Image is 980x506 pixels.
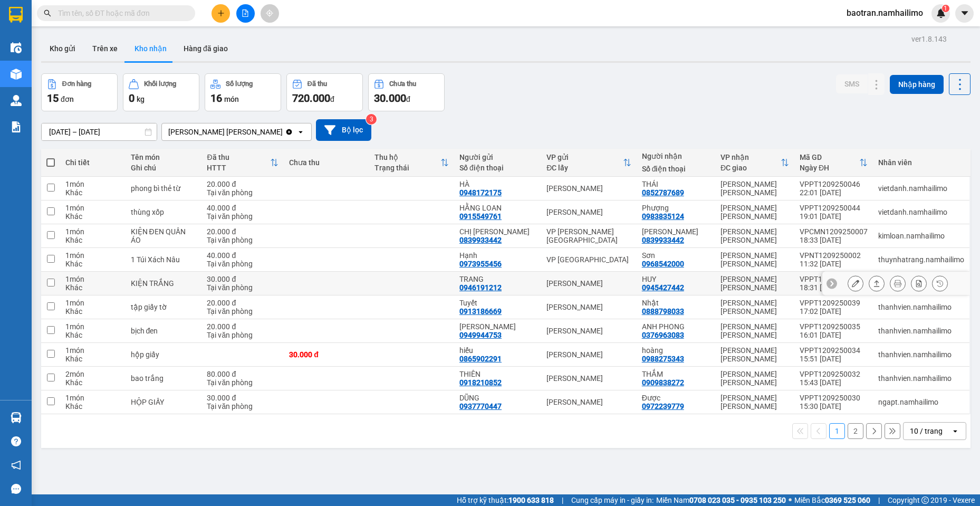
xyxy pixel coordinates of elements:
[131,374,197,383] div: bao trắng
[642,346,710,355] div: hoàng
[459,322,536,331] div: CHỊ HƯƠNG
[800,307,868,316] div: 17:02 [DATE]
[800,378,868,387] div: 15:43 [DATE]
[459,370,536,378] div: THIÊN
[459,402,502,410] div: 0937770447
[800,370,868,378] div: VPPT1209250032
[459,283,502,292] div: 0946191212
[389,80,416,88] div: Chưa thu
[9,7,23,23] img: logo-vxr
[720,204,789,221] div: [PERSON_NAME] [PERSON_NAME]
[369,149,454,177] th: Toggle SortBy
[289,158,363,167] div: Chưa thu
[878,255,964,264] div: thuynhatrang.namhailimo
[459,307,502,316] div: 0913186669
[11,436,21,446] span: question-circle
[720,153,781,161] div: VP nhận
[459,212,502,221] div: 0915549761
[642,227,710,236] div: KIM CÚC
[836,74,868,93] button: SMS
[131,184,197,193] div: phong bì thẻ từ
[878,303,964,311] div: thanhvien.namhailimo
[800,331,868,339] div: 16:01 [DATE]
[207,283,278,292] div: Tại văn phòng
[131,153,197,161] div: Tên món
[951,427,959,435] svg: open
[201,149,284,177] th: Toggle SortBy
[911,33,947,45] div: ver 1.8.143
[642,204,710,212] div: Phượng
[642,251,710,260] div: Sơn
[642,165,710,173] div: Số điện thoại
[689,496,786,504] strong: 0708 023 035 - 0935 103 250
[65,180,120,188] div: 1 món
[642,283,684,292] div: 0945427442
[720,275,789,292] div: [PERSON_NAME] [PERSON_NAME]
[715,149,794,177] th: Toggle SortBy
[131,350,197,359] div: hộp giấy
[459,227,536,236] div: CHỊ ĐIỀN MN
[800,355,868,363] div: 15:51 [DATE]
[11,460,21,470] span: notification
[546,374,631,383] div: [PERSON_NAME]
[207,370,278,378] div: 80.000 đ
[126,36,175,61] button: Kho nhận
[284,127,285,137] input: Selected VP Phạm Ngũ Lão.
[546,208,631,216] div: [PERSON_NAME]
[11,42,22,53] img: warehouse-icon
[62,80,91,88] div: Đơn hàng
[65,212,120,221] div: Khác
[131,303,197,311] div: tập giấy tờ
[207,331,278,339] div: Tại văn phòng
[65,251,120,260] div: 1 món
[236,4,255,23] button: file-add
[800,251,868,260] div: VPNT1209250002
[242,9,249,17] span: file-add
[800,212,868,221] div: 19:01 [DATE]
[955,4,974,23] button: caret-down
[368,73,445,111] button: Chưa thu30.000đ
[224,95,239,103] span: món
[642,355,684,363] div: 0988275343
[207,236,278,244] div: Tại văn phòng
[656,494,786,506] span: Miền Nam
[65,283,120,292] div: Khác
[642,307,684,316] div: 0888798033
[546,227,631,244] div: VP [PERSON_NAME][GEOGRAPHIC_DATA]
[942,5,949,12] sup: 1
[546,255,631,264] div: VP [GEOGRAPHIC_DATA]
[642,188,684,197] div: 0852787689
[65,355,120,363] div: Khác
[642,299,710,307] div: Nhật
[878,327,964,335] div: thanhvien.namhailimo
[44,9,51,17] span: search
[226,80,253,88] div: Số lượng
[800,275,868,283] div: VPPT1209250042
[878,350,964,359] div: thanhvien.namhailimo
[800,394,868,402] div: VPPT1209250030
[800,322,868,331] div: VPPT1209250035
[65,394,120,402] div: 1 món
[207,188,278,197] div: Tại văn phòng
[65,307,120,316] div: Khác
[123,73,199,111] button: Khối lượng0kg
[366,114,377,125] sup: 3
[789,498,792,502] span: ⚪️
[65,260,120,268] div: Khác
[878,374,964,383] div: thanhvien.namhailimo
[642,236,684,244] div: 0839933442
[720,227,789,244] div: [PERSON_NAME] [PERSON_NAME]
[800,236,868,244] div: 18:33 [DATE]
[720,322,789,339] div: [PERSON_NAME] [PERSON_NAME]
[207,307,278,316] div: Tại văn phòng
[800,153,859,161] div: Mã GD
[800,188,868,197] div: 22:01 [DATE]
[720,164,781,172] div: ĐC giao
[205,73,281,111] button: Số lượng16món
[642,152,710,160] div: Người nhận
[65,204,120,212] div: 1 món
[459,260,502,268] div: 0973955456
[131,279,197,288] div: KIỆN TRẮNG
[65,227,120,236] div: 1 món
[890,75,944,94] button: Nhập hàng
